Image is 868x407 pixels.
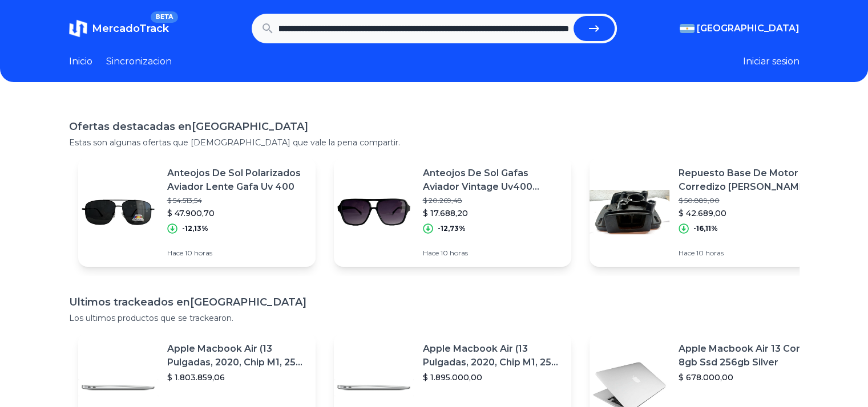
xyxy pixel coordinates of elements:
p: Apple Macbook Air (13 Pulgadas, 2020, Chip M1, 256 Gb De Ssd, 8 Gb De Ram) - Plata [423,342,562,369]
h1: Ofertas destacadas en [GEOGRAPHIC_DATA] [69,119,800,135]
p: Hace 10 horas [167,249,306,258]
img: Featured image [78,172,158,252]
button: [GEOGRAPHIC_DATA] [680,22,800,35]
p: $ 678.000,00 [679,372,818,383]
span: BETA [151,11,177,23]
img: Featured image [590,172,669,252]
p: Estas son algunas ofertas que [DEMOGRAPHIC_DATA] que vale la pena compartir. [69,137,800,148]
p: $ 54.513,54 [167,196,306,205]
img: Featured image [334,172,414,252]
button: Iniciar sesion [743,55,800,68]
a: Sincronizacion [106,55,172,68]
a: MercadoTrackBETA [69,19,169,38]
p: Los ultimos productos que se trackearon. [69,312,800,324]
p: $ 17.688,20 [423,207,562,219]
p: -16,11% [693,224,718,233]
p: Repuesto Base De Motor Corredizo [PERSON_NAME] Dz Nano Y Dz Atto [679,166,818,194]
p: -12,13% [182,224,208,233]
p: Apple Macbook Air (13 Pulgadas, 2020, Chip M1, 256 Gb De Ssd, 8 Gb De Ram) - Plata [167,342,306,369]
p: Hace 10 horas [423,249,562,258]
span: MercadoTrack [92,22,169,35]
p: $ 47.900,70 [167,207,306,219]
a: Inicio [69,55,92,68]
a: Featured imageRepuesto Base De Motor Corredizo [PERSON_NAME] Dz Nano Y Dz Atto$ 50.889,00$ 42.689... [590,157,827,267]
h1: Ultimos trackeados en [GEOGRAPHIC_DATA] [69,294,800,310]
a: Featured imageAnteojos De Sol Polarizados Aviador Lente Gafa Uv 400$ 54.513,54$ 47.900,70-12,13%H... [78,157,316,267]
p: Hace 10 horas [679,249,818,258]
p: $ 20.269,48 [423,196,562,205]
p: Apple Macbook Air 13 Core I5 8gb Ssd 256gb Silver [679,342,818,369]
p: $ 42.689,00 [679,207,818,219]
img: Argentina [680,24,695,33]
img: MercadoTrack [69,19,87,38]
p: $ 50.889,00 [679,196,818,205]
p: $ 1.895.000,00 [423,372,562,383]
p: Anteojos De Sol Polarizados Aviador Lente Gafa Uv 400 [167,166,306,194]
p: -12,73% [438,224,466,233]
p: Anteojos De Sol Gafas Aviador Vintage Uv400 Hombre Moda [423,166,562,194]
p: $ 1.803.859,06 [167,372,306,383]
a: Featured imageAnteojos De Sol Gafas Aviador Vintage Uv400 Hombre Moda$ 20.269,48$ 17.688,20-12,73... [334,157,571,267]
span: [GEOGRAPHIC_DATA] [697,22,800,35]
